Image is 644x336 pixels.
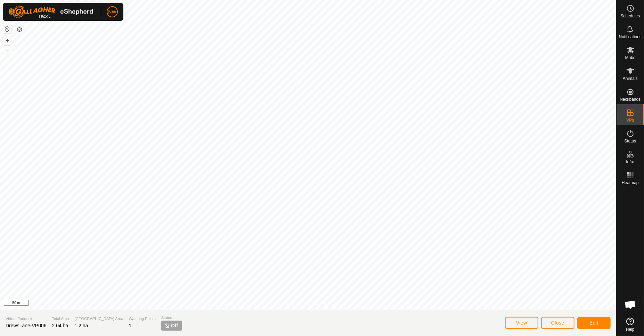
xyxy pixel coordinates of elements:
span: Edit [589,320,598,326]
button: Close [541,317,574,329]
span: Status [624,139,636,143]
a: Help [617,315,644,334]
span: Close [551,320,564,326]
span: Virtual Paddock [6,316,47,322]
span: Animals [623,76,638,81]
span: 1.2 ha [74,323,88,328]
button: – [3,46,11,54]
span: 2.04 ha [52,323,68,328]
button: Reset Map [3,25,11,33]
span: Schedules [620,14,640,18]
button: Edit [577,317,611,329]
span: Off [171,322,178,329]
div: Open chat [620,294,641,315]
span: Neckbands [620,97,641,101]
span: NW [108,8,116,16]
span: Help [626,327,635,331]
span: Notifications [619,35,642,39]
span: Mobs [625,56,635,60]
span: Heatmap [622,181,639,185]
span: VPs [626,118,634,122]
span: View [516,320,527,326]
a: Contact Us [315,301,335,307]
button: View [505,317,538,329]
span: Status [161,315,182,321]
span: Infra [626,160,634,164]
a: Privacy Policy [280,301,307,307]
span: Watering Points [129,316,156,322]
img: Gallagher Logo [8,6,95,18]
button: Map Layers [15,25,24,34]
span: DrewsLane-VP006 [6,323,47,328]
span: Total Area [52,316,69,322]
span: 1 [129,323,132,328]
button: + [3,36,11,45]
img: turn-off [164,323,170,328]
span: [GEOGRAPHIC_DATA] Area [74,316,123,322]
